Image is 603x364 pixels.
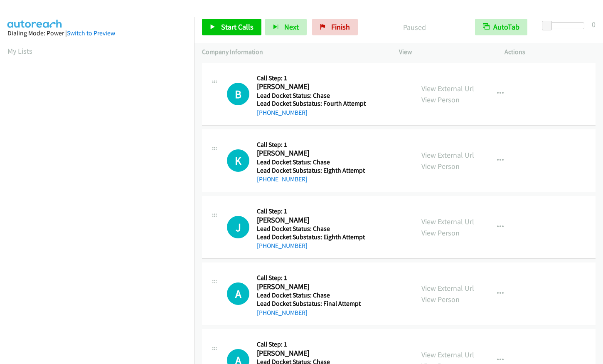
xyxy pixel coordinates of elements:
[257,109,308,116] a: [PHONE_NUMBER]
[227,216,249,238] h1: J
[265,19,307,35] button: Next
[257,242,308,250] a: [PHONE_NUMBER]
[257,141,365,149] h5: Call Step: 1
[257,215,363,225] h2: [PERSON_NAME]
[227,83,249,105] div: The call is yet to be attempted
[227,282,249,305] h1: A
[221,22,254,32] span: Start Calls
[475,19,527,35] button: AutoTab
[505,47,596,57] p: Actions
[421,150,474,160] a: View External Url
[7,28,187,38] div: Dialing Mode: Power |
[399,47,490,57] p: View
[284,22,299,32] span: Next
[257,233,365,241] h5: Lead Docket Substatus: Eighth Attempt
[421,84,474,93] a: View External Url
[227,149,249,172] div: The call is yet to be attempted
[257,92,366,100] h5: Lead Docket Status: Chase
[257,274,363,282] h5: Call Step: 1
[257,309,308,317] a: [PHONE_NUMBER]
[312,19,358,35] a: Finish
[421,217,474,226] a: View External Url
[7,46,32,56] a: My Lists
[202,19,261,35] a: Start Calls
[257,149,363,158] h2: [PERSON_NAME]
[257,291,363,300] h5: Lead Docket Status: Chase
[227,282,249,305] div: The call is yet to be attempted
[257,175,308,183] a: [PHONE_NUMBER]
[257,99,366,108] h5: Lead Docket Substatus: Fourth Attempt
[257,158,365,166] h5: Lead Docket Status: Chase
[421,283,474,293] a: View External Url
[257,225,365,233] h5: Lead Docket Status: Chase
[227,83,249,105] h1: B
[421,161,460,171] a: View Person
[257,82,363,92] h2: [PERSON_NAME]
[421,295,460,304] a: View Person
[257,349,363,358] h2: [PERSON_NAME]
[331,22,350,32] span: Finish
[257,340,363,349] h5: Call Step: 1
[227,216,249,238] div: The call is yet to be attempted
[257,166,365,175] h5: Lead Docket Substatus: Eighth Attempt
[257,74,366,82] h5: Call Step: 1
[257,300,363,308] h5: Lead Docket Substatus: Final Attempt
[257,282,363,292] h2: [PERSON_NAME]
[546,22,584,29] div: Delay between calls (in seconds)
[257,207,365,215] h5: Call Step: 1
[369,22,460,33] p: Paused
[67,29,115,37] a: Switch to Preview
[202,47,384,57] p: Company Information
[592,19,596,30] div: 0
[421,228,460,238] a: View Person
[421,350,474,359] a: View External Url
[421,95,460,104] a: View Person
[227,149,249,172] h1: K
